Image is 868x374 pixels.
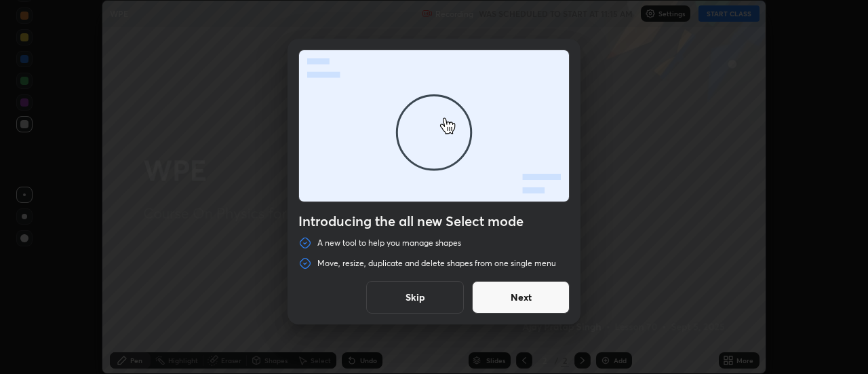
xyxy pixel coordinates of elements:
button: Next [472,281,570,314]
p: A new tool to help you manage shapes [317,238,461,248]
button: Skip [366,281,464,314]
div: animation [299,50,569,204]
h4: Introducing the all new Select mode [298,213,570,229]
p: Move, resize, duplicate and delete shapes from one single menu [317,258,556,269]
